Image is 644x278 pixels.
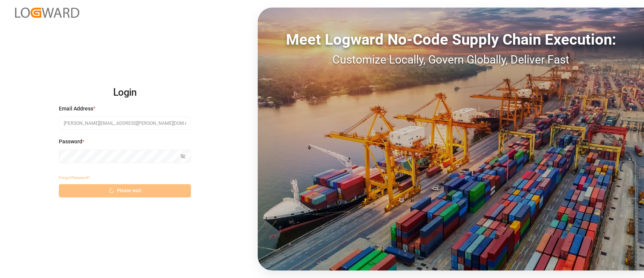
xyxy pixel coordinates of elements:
span: Password [59,138,82,146]
div: Meet Logward No-Code Supply Chain Execution: [258,28,644,51]
span: Email Address [59,105,93,113]
img: Logward_new_orange.png [15,8,79,18]
input: Enter your email [59,116,191,130]
h2: Login [59,81,191,105]
div: Customize Locally, Govern Globally, Deliver Fast [258,51,644,68]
